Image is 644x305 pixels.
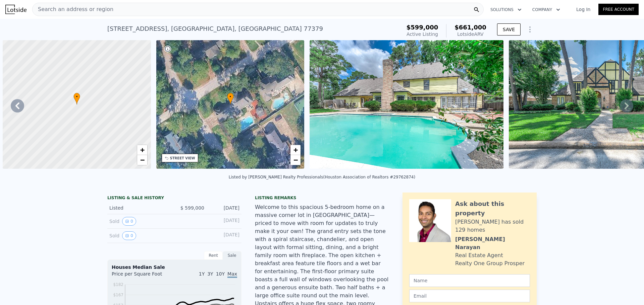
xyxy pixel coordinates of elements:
[210,217,239,226] div: [DATE]
[227,271,237,278] span: Max
[216,271,225,277] span: 10Y
[140,156,144,164] span: −
[223,251,241,260] div: Sale
[455,235,530,251] div: [PERSON_NAME] Narayan
[109,205,169,211] div: Listed
[73,94,80,100] span: •
[229,175,415,179] div: Listed by [PERSON_NAME] Realty Professionals (Houston Association of Realtors #29762874)
[107,24,323,33] div: [STREET_ADDRESS] , [GEOGRAPHIC_DATA] , [GEOGRAPHIC_DATA] 77379
[293,156,298,164] span: −
[109,217,169,226] div: Sold
[485,4,527,16] button: Solutions
[407,24,438,31] span: $599,000
[107,195,241,202] div: LISTING & SALE HISTORY
[137,155,147,165] a: Zoom out
[527,4,566,16] button: Company
[137,145,147,155] a: Zoom in
[180,205,204,211] span: $ 599,000
[407,31,438,37] span: Active Listing
[454,24,486,31] span: $661,000
[455,251,503,259] div: Real Estate Agent
[497,23,521,35] button: SAVE
[112,264,237,271] div: Houses Median Sale
[409,274,530,287] input: Name
[568,6,598,13] a: Log In
[170,156,195,161] div: STREET VIEW
[109,231,169,240] div: Sold
[140,146,144,154] span: +
[409,290,530,302] input: Email
[73,93,80,104] div: •
[455,199,530,218] div: Ask about this property
[523,23,537,36] button: Show Options
[255,195,389,201] div: Listing remarks
[210,205,239,211] div: [DATE]
[113,282,123,287] tspan: $182
[204,251,223,260] div: Rent
[290,145,301,155] a: Zoom in
[455,218,530,234] div: [PERSON_NAME] has sold 129 homes
[199,271,205,277] span: 1Y
[310,40,503,169] img: Sale: 167536932 Parcel: 111106797
[293,146,298,154] span: +
[112,271,174,281] div: Price per Square Foot
[455,259,525,268] div: Realty One Group Prosper
[33,5,113,13] span: Search an address or region
[122,217,136,226] button: View historical data
[210,231,239,240] div: [DATE]
[122,231,136,240] button: View historical data
[454,31,486,37] div: Lotside ARV
[290,155,301,165] a: Zoom out
[598,4,639,15] a: Free Account
[227,94,234,100] span: •
[5,5,26,14] img: Lotside
[207,271,213,277] span: 3Y
[113,293,123,297] tspan: $167
[227,93,234,104] div: •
